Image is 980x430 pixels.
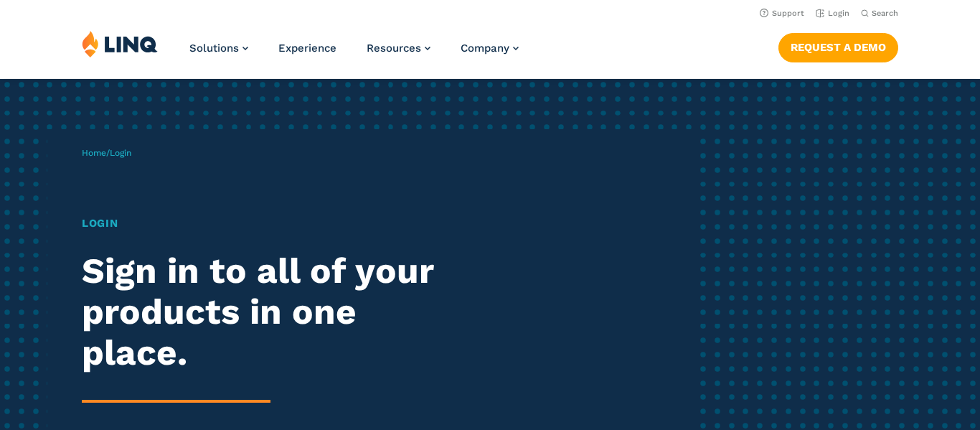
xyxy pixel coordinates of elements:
[189,42,239,55] span: Solutions
[778,33,898,62] a: Request a Demo
[367,42,430,55] a: Resources
[367,42,421,55] span: Resources
[82,148,131,158] span: /
[82,251,459,373] h2: Sign in to all of your products in one place.
[82,30,158,57] img: LINQ | K‑12 Software
[760,9,804,18] a: Support
[82,215,459,232] h1: Login
[82,148,106,158] a: Home
[461,42,509,55] span: Company
[778,30,898,62] nav: Button Navigation
[861,8,898,19] button: Open Search Bar
[110,148,131,158] span: Login
[461,42,519,55] a: Company
[189,30,519,78] nav: Primary Navigation
[189,42,248,55] a: Solutions
[816,9,849,18] a: Login
[872,9,898,18] span: Search
[278,42,336,55] a: Experience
